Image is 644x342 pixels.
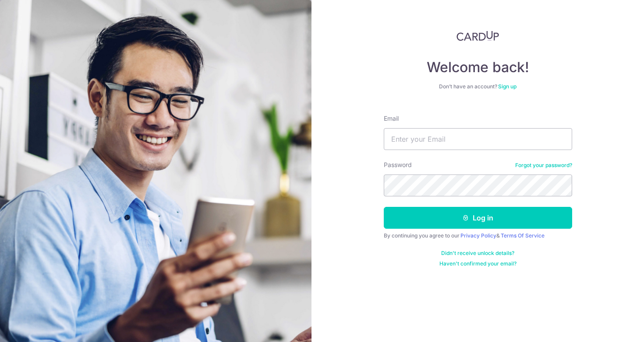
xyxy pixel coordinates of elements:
label: Password [384,161,412,169]
a: Terms Of Service [501,232,545,239]
a: Forgot your password? [515,162,572,169]
button: Log in [384,207,572,229]
a: Haven't confirmed your email? [439,260,517,267]
h4: Welcome back! [384,59,572,76]
div: By continuing you agree to our & [384,232,572,239]
a: Sign up [498,83,517,90]
input: Enter your Email [384,128,572,150]
a: Didn't receive unlock details? [441,250,514,257]
a: Privacy Policy [460,232,496,239]
img: CardUp Logo [456,31,499,41]
div: Don’t have an account? [384,83,572,90]
label: Email [384,114,399,123]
